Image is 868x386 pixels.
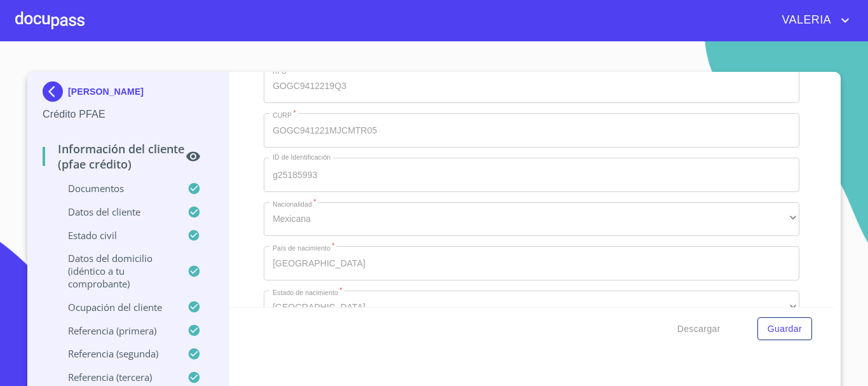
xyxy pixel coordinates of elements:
p: Información del cliente (PFAE crédito) [43,141,186,172]
span: Guardar [768,321,802,337]
p: Referencia (primera) [43,324,187,337]
p: Datos del cliente [43,205,187,218]
div: Mexicana [264,202,799,237]
p: Estado Civil [43,229,187,242]
p: Documentos [43,182,187,195]
button: Guardar [757,317,812,341]
p: Ocupación del Cliente [43,301,187,314]
div: [PERSON_NAME] [43,81,214,107]
p: Referencia (tercera) [43,371,187,383]
button: account of current user [773,10,853,31]
div: [GEOGRAPHIC_DATA] [264,291,799,325]
span: Descargar [677,321,721,337]
p: Datos del domicilio (idéntico a tu comprobante) [43,252,187,290]
span: VALERIA [773,10,838,31]
p: [PERSON_NAME] [68,86,144,97]
img: Docupass spot blue [43,81,68,102]
p: Referencia (segunda) [43,347,187,360]
button: Descargar [672,317,726,341]
p: Crédito PFAE [43,107,214,122]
